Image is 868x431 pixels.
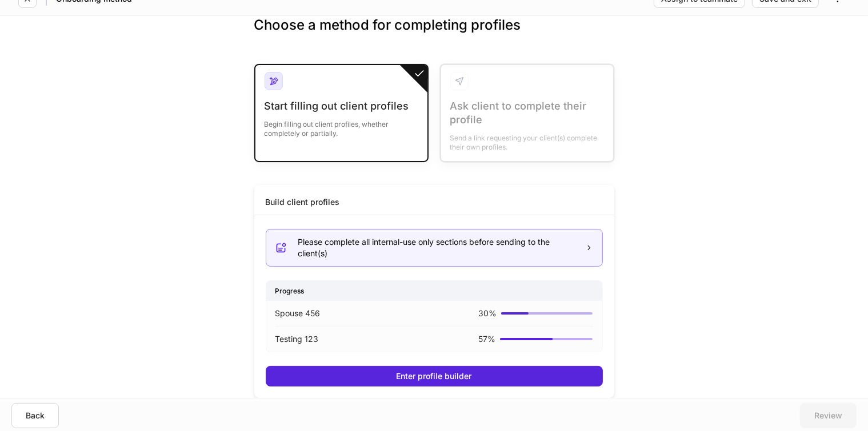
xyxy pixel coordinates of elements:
[478,308,497,319] p: 30 %
[397,372,472,380] div: Enter profile builder
[266,281,602,301] div: Progress
[275,308,321,319] p: Spouse 456
[26,412,45,420] div: Back
[266,196,340,208] div: Build client profiles
[275,333,319,345] p: Testing 123
[265,113,418,138] div: Begin filling out client profiles, whether completely or partially.
[478,333,495,345] p: 57 %
[11,403,59,428] button: Back
[254,16,614,53] h3: Choose a method for completing profiles
[298,236,576,259] div: Please complete all internal-use only sections before sending to the client(s)
[265,99,418,113] div: Start filling out client profiles
[266,366,603,386] button: Enter profile builder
